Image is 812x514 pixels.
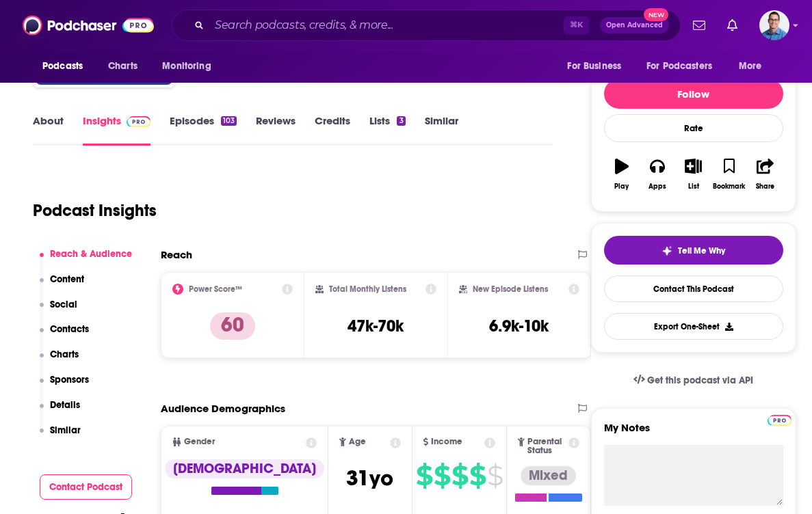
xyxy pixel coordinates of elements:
button: open menu [558,53,638,79]
button: Reach & Audience [40,248,133,273]
div: Bookmark [713,182,745,191]
span: Income [431,437,462,446]
img: Podchaser Pro [768,415,791,426]
span: For Business [567,57,621,76]
button: Share [747,150,783,199]
label: My Notes [604,421,783,445]
span: Charts [108,57,137,76]
a: Pro website [768,413,791,426]
button: open menu [729,53,779,79]
span: More [739,57,762,76]
p: Social [50,299,77,310]
a: Similar [425,114,458,146]
span: Open Advanced [606,22,663,29]
div: Rate [604,114,783,142]
button: open menu [638,53,732,79]
img: tell me why sparkle [662,245,672,256]
div: 3 [397,116,405,126]
a: InsightsPodchaser Pro [83,114,150,146]
p: 60 [210,312,255,340]
h2: New Episode Listens [473,284,548,294]
span: $ [451,465,468,487]
input: Search podcasts, credits, & more... [209,14,564,36]
p: Similar [50,424,81,436]
span: Age [349,437,366,446]
button: Charts [40,349,79,374]
div: List [688,182,699,191]
button: open menu [153,53,228,79]
span: 31 yo [346,465,393,491]
button: Details [40,399,81,424]
span: Tell Me Why [678,245,725,256]
img: Podchaser Pro [127,116,150,127]
span: Podcasts [42,57,83,76]
p: Contacts [50,323,89,335]
span: $ [487,465,503,487]
a: Charts [99,53,146,79]
h2: Power Score™ [189,284,242,294]
a: Reviews [256,114,296,146]
img: User Profile [759,10,789,40]
button: List [675,150,711,199]
button: Export One-Sheet [604,313,783,340]
a: Lists3 [369,114,405,146]
h3: 47k-70k [348,316,404,336]
img: Podchaser - Follow, Share and Rate Podcasts [23,12,154,38]
span: Gender [184,437,215,446]
span: $ [434,465,450,487]
button: Apps [640,150,675,199]
p: Charts [50,349,79,360]
button: Bookmark [711,150,747,199]
button: Contacts [40,323,90,349]
h1: Podcast Insights [33,200,157,221]
a: About [33,114,64,146]
button: Social [40,299,78,324]
a: Contact This Podcast [604,275,783,302]
span: New [644,8,668,21]
span: Logged in as swherley [759,10,789,40]
a: Episodes103 [170,114,237,146]
h2: Audience Demographics [161,402,285,415]
button: Follow [604,79,783,109]
a: Get this podcast via API [623,364,765,397]
button: Open AdvancedNew [600,17,669,33]
button: Similar [40,424,81,450]
div: Mixed [521,466,576,485]
button: Show profile menu [759,10,789,40]
span: Monitoring [162,57,211,76]
p: Content [50,273,84,285]
div: Play [614,182,629,191]
button: Sponsors [40,374,90,399]
p: Reach & Audience [50,248,132,260]
span: $ [416,465,432,487]
a: Show notifications dropdown [687,14,711,37]
h2: Reach [161,248,192,261]
div: Search podcasts, credits, & more... [172,10,681,41]
button: tell me why sparkleTell Me Why [604,236,783,265]
a: Credits [315,114,350,146]
button: Play [604,150,640,199]
a: Show notifications dropdown [722,14,743,37]
span: $ [469,465,486,487]
div: Apps [649,182,666,191]
span: ⌘ K [564,16,589,34]
div: 103 [221,116,237,126]
button: Content [40,273,85,299]
p: Details [50,399,80,411]
p: Sponsors [50,374,89,385]
span: Get this podcast via API [647,375,753,386]
div: Share [756,182,774,191]
h3: 6.9k-10k [489,316,549,336]
button: Contact Podcast [40,474,133,500]
span: Parental Status [527,437,566,455]
button: open menu [33,53,101,79]
span: For Podcasters [646,57,712,76]
div: [DEMOGRAPHIC_DATA] [165,459,324,478]
h2: Total Monthly Listens [329,284,406,294]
